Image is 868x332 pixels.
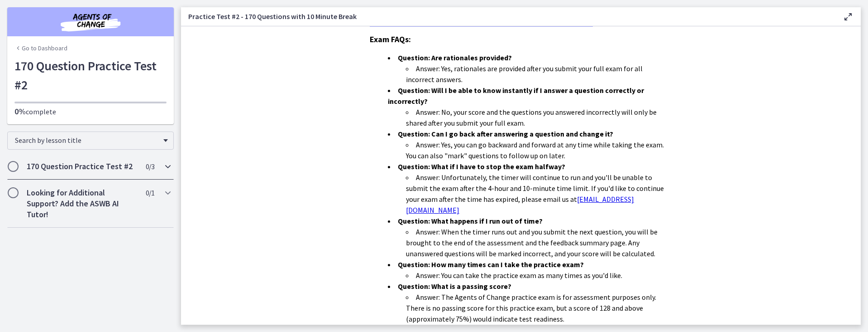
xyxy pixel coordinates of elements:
[388,86,644,106] strong: Question: Will I be able to know instantly if I answer a question correctly or incorrectly?
[406,172,672,215] li: Answer: Unfortunately, the timer will continue to run and you'll be unable to submit the exam aft...
[36,11,145,33] img: Agents of Change
[398,216,543,225] strong: Question: What happens if I run out of time?
[406,139,672,161] li: Answer: Yes, you can go backward and forward at any time while taking the exam. You can also "mar...
[14,106,26,117] span: 0%
[398,162,565,171] strong: Question: What if I have to stop the exam halfway?
[398,260,584,269] strong: Question: How many times can I take the practice exam?
[27,187,137,220] h2: Looking for Additional Support? Add the ASWB AI Tutor!
[406,107,672,128] li: Answer: No, your score and the questions you answered incorrectly will only be shared after you s...
[14,44,67,53] a: Go to Dashboard
[406,226,672,259] li: Answer: When the timer runs out and you submit the next question, you will be brought to the end ...
[7,132,174,150] div: Search by lesson title
[398,53,512,62] strong: Question: Are rationales provided?
[27,161,137,172] h2: 170 Question Practice Test #2
[14,56,167,94] h1: 170 Question Practice Test #2
[398,282,511,291] strong: Question: What is a passing score?
[370,34,411,44] span: Exam FAQs:
[406,63,672,85] li: Answer: Yes, rationales are provided after you submit your full exam for all incorrect answers.
[406,270,672,281] li: Answer: You can take the practice exam as many times as you'd like.
[14,106,167,117] p: complete
[406,292,672,324] li: Answer: The Agents of Change practice exam is for assessment purposes only. There is no passing s...
[15,136,159,145] span: Search by lesson title
[188,11,828,22] h3: Practice Test #2 - 170 Questions with 10 Minute Break
[398,129,613,138] strong: Question: Can I go back after answering a question and change it?
[146,187,154,198] span: 0 / 1
[146,161,154,172] span: 0 / 3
